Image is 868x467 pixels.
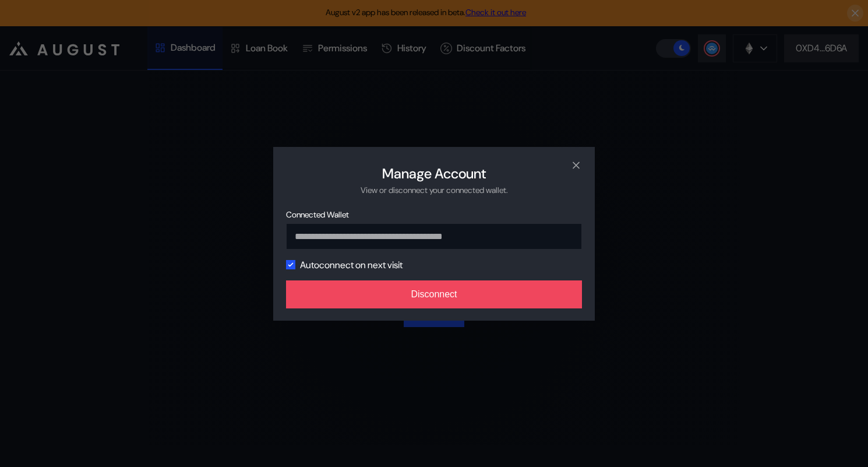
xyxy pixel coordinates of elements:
div: View or disconnect your connected wallet. [361,185,508,195]
button: Disconnect [286,280,582,308]
button: close modal [567,156,585,175]
h2: Manage Account [382,164,486,182]
span: Connected Wallet [286,209,582,220]
label: Autoconnect on next visit [300,259,403,271]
